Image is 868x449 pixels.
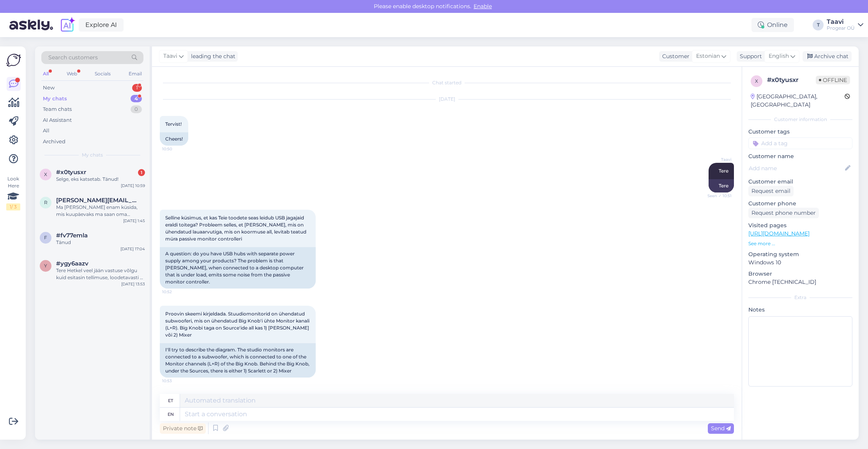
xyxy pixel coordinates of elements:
[748,221,852,230] p: Visited pages
[748,152,852,160] p: Customer name
[121,183,145,189] div: [DATE] 10:59
[121,281,145,287] div: [DATE] 13:53
[127,69,143,79] div: Email
[6,203,20,210] div: 1 / 3
[123,218,145,224] div: [DATE] 1:45
[659,52,689,61] div: Customer
[160,247,316,289] div: A question: do you have USB hubs with separate power supply among your products? The problem is t...
[471,3,494,10] span: Enable
[162,289,191,295] span: 10:52
[43,95,67,103] div: My chats
[709,179,734,192] div: Tere
[93,69,112,79] div: Socials
[56,176,145,183] div: Selge, eks katsetab. Tänud!
[56,197,137,204] span: robin.vompaj@gmail.com
[160,96,734,103] div: [DATE]
[748,250,852,258] p: Operating system
[48,53,98,62] span: Search customers
[767,75,816,85] div: # x0tyusxr
[827,19,855,25] div: Taavi
[6,175,20,210] div: Look Here
[748,116,852,123] div: Customer information
[168,408,174,421] div: en
[748,294,852,301] div: Extra
[43,116,72,124] div: AI Assistant
[827,25,855,31] div: Progear OÜ
[748,200,852,208] p: Customer phone
[131,105,142,113] div: 0
[56,204,145,218] div: Ma [PERSON_NAME] enam küsida, mis kuupäevaks ma saan oma rahatagastuse cloudlifteri eest. Ma soov...
[44,263,47,269] span: y
[120,246,145,252] div: [DATE] 17:04
[749,164,843,173] input: Add name
[56,239,145,246] div: Tänud
[748,128,852,136] p: Customer tags
[755,78,758,84] span: x
[56,267,145,281] div: Tere Hetkel veel jään vastuse võlgu kuid esitasin tellimuse, loodetavasti ei lähe väga kaua.
[132,84,142,92] div: 1
[43,127,49,135] div: All
[751,18,794,32] div: Online
[188,52,235,61] div: leading the chat
[65,69,79,79] div: Web
[748,230,810,237] a: [URL][DOMAIN_NAME]
[160,79,734,86] div: Chat started
[162,146,191,152] span: 10:50
[56,260,88,267] span: #ygy6aazv
[748,258,852,267] p: Windows 10
[56,232,88,239] span: #fv77emla
[82,151,103,159] span: My chats
[44,200,48,205] span: r
[803,51,852,62] div: Archive chat
[59,17,76,33] img: explore-ai
[160,132,188,146] div: Cheers!
[165,121,182,127] span: Tervist!
[163,52,177,61] span: Taavi
[719,168,728,174] span: Tere
[748,208,819,218] div: Request phone number
[813,20,824,30] div: T
[160,343,316,378] div: I'll try to describe the diagram. The studio monitors are connected to a subwoofer, which is conn...
[44,235,47,241] span: f
[43,84,55,92] div: New
[748,186,794,196] div: Request email
[43,138,65,146] div: Archived
[748,240,852,247] p: See more ...
[6,53,21,68] img: Askly Logo
[702,157,732,162] span: Taavi
[165,311,311,338] span: Proovin skeemi kirjeldada. Stuudiomonitorid on ühendatud subwooferi, mis on ühendatud Big Knob'i ...
[41,69,50,79] div: All
[748,306,852,314] p: Notes
[43,105,72,113] div: Team chats
[162,378,191,384] span: 10:53
[827,19,863,31] a: TaaviProgear OÜ
[702,193,732,199] span: Seen ✓ 10:51
[79,18,124,32] a: Explore AI
[165,215,308,242] span: Selline küsimus, et kas Teie toodete seas leidub USB jagajaid eraldi toitega? Probleem selles, et...
[44,171,47,177] span: x
[138,169,145,176] div: 1
[168,394,173,407] div: et
[748,137,852,149] input: Add a tag
[160,423,206,434] div: Private note
[748,278,852,286] p: Chrome [TECHNICAL_ID]
[769,52,789,61] span: English
[751,93,845,109] div: [GEOGRAPHIC_DATA], [GEOGRAPHIC_DATA]
[816,76,850,84] span: Offline
[56,169,86,176] span: #x0tyusxr
[737,52,762,61] div: Support
[696,52,720,61] span: Estonian
[711,425,731,432] span: Send
[131,95,142,103] div: 4
[748,270,852,278] p: Browser
[748,178,852,186] p: Customer email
